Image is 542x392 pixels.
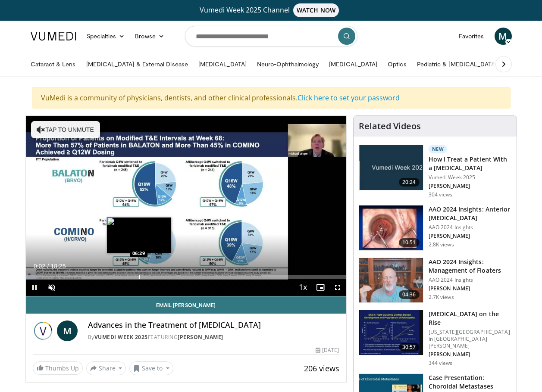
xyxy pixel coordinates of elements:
[359,145,511,198] a: 20:24 New How I Treat a Patient With a [MEDICAL_DATA] Vumedi Week 2025 [PERSON_NAME] 304 views
[412,56,502,73] a: Pediatric & [MEDICAL_DATA]
[429,373,511,391] h3: Case Presentation: Choroidal Metastases
[81,56,193,73] a: [MEDICAL_DATA] & External Disease
[359,258,511,303] a: 04:36 AAO 2024 Insights: Management of Floaters AAO 2024 Insights [PERSON_NAME] 2.7K views
[429,310,511,327] h3: [MEDICAL_DATA] on the Rise
[50,263,66,270] span: 18:25
[429,233,511,240] p: [PERSON_NAME]
[47,263,49,270] span: /
[26,279,43,296] button: Pause
[193,56,252,73] a: [MEDICAL_DATA]
[178,333,223,341] a: [PERSON_NAME]
[399,290,420,299] span: 04:36
[429,224,511,231] p: AAO 2024 Insights
[429,351,511,358] p: [PERSON_NAME]
[316,346,339,354] div: [DATE]
[26,296,346,314] a: Email [PERSON_NAME]
[43,279,60,296] button: Unmute
[129,361,173,375] button: Save to
[429,145,448,153] p: New
[31,121,100,138] button: Tap to unmute
[324,56,382,73] a: [MEDICAL_DATA]
[429,329,511,349] p: [US_STATE][GEOGRAPHIC_DATA] in [GEOGRAPHIC_DATA][PERSON_NAME]
[33,320,53,341] img: Vumedi Week 2025
[359,258,423,303] img: 8e655e61-78ac-4b3e-a4e7-f43113671c25.150x105_q85_crop-smart_upscale.jpg
[399,343,420,352] span: 30:57
[26,275,346,279] div: Progress Bar
[359,310,511,367] a: 30:57 [MEDICAL_DATA] on the Rise [US_STATE][GEOGRAPHIC_DATA] in [GEOGRAPHIC_DATA][PERSON_NAME] [P...
[107,217,171,253] img: image.jpeg
[293,3,339,17] span: WATCH NOW
[88,333,339,341] div: By FEATURING
[252,56,324,73] a: Neuro-Ophthalmology
[399,238,420,247] span: 10:51
[81,28,130,45] a: Specialties
[359,205,511,251] a: 10:51 AAO 2024 Insights: Anterior [MEDICAL_DATA] AAO 2024 Insights [PERSON_NAME] 2.8K views
[94,333,148,341] a: Vumedi Week 2025
[429,174,511,181] p: Vumedi Week 2025
[185,26,357,47] input: Search topics, interventions
[304,363,339,373] span: 206 views
[429,285,511,292] p: [PERSON_NAME]
[429,205,511,222] h3: AAO 2024 Insights: Anterior [MEDICAL_DATA]
[495,28,512,45] a: M
[32,3,511,17] a: Vumedi Week 2025 ChannelWATCH NOW
[31,32,76,40] img: VuMedi Logo
[130,28,169,45] a: Browse
[399,178,420,187] span: 20:24
[298,93,400,103] a: Click here to set your password
[359,310,423,355] img: 4ce8c11a-29c2-4c44-a801-4e6d49003971.150x105_q85_crop-smart_upscale.jpg
[294,279,312,296] button: Playback Rate
[429,294,454,301] p: 2.7K views
[34,263,45,270] span: 0:02
[382,56,411,73] a: Optics
[429,241,454,248] p: 2.8K views
[429,183,511,190] p: [PERSON_NAME]
[429,191,453,198] p: 304 views
[312,279,329,296] button: Enable picture-in-picture mode
[86,361,126,375] button: Share
[429,155,511,172] h3: How I Treat a Patient With a [MEDICAL_DATA]
[429,360,453,367] p: 344 views
[57,320,78,341] a: M
[32,87,511,109] div: VuMedi is a community of physicians, dentists, and other clinical professionals.
[359,205,423,250] img: fd942f01-32bb-45af-b226-b96b538a46e6.150x105_q85_crop-smart_upscale.jpg
[33,361,83,375] a: Thumbs Up
[429,277,511,283] p: AAO 2024 Insights
[359,145,423,190] img: 02d29458-18ce-4e7f-be78-7423ab9bdffd.jpg.150x105_q85_crop-smart_upscale.jpg
[329,279,346,296] button: Fullscreen
[88,320,339,330] h4: Advances in the Treatment of [MEDICAL_DATA]
[359,121,421,131] h4: Related Videos
[26,116,346,296] video-js: Video Player
[429,258,511,275] h3: AAO 2024 Insights: Management of Floaters
[454,28,489,45] a: Favorites
[25,56,81,73] a: Cataract & Lens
